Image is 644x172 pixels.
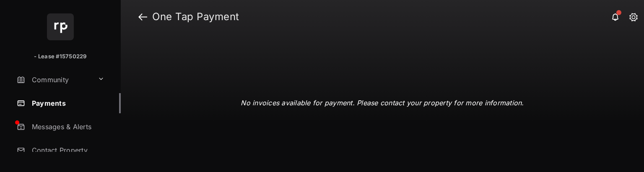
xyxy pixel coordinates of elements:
a: Messages & Alerts [13,117,121,137]
strong: One Tap Payment [152,12,239,22]
a: Community [13,70,94,90]
p: - Lease #15750229 [34,52,86,61]
p: No invoices available for payment. Please contact your property for more information. [241,98,524,108]
a: Payments [13,93,121,113]
img: svg+xml;base64,PHN2ZyB4bWxucz0iaHR0cDovL3d3dy53My5vcmcvMjAwMC9zdmciIHdpZHRoPSI2NCIgaGVpZ2h0PSI2NC... [47,13,74,40]
a: Contact Property [13,140,121,160]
